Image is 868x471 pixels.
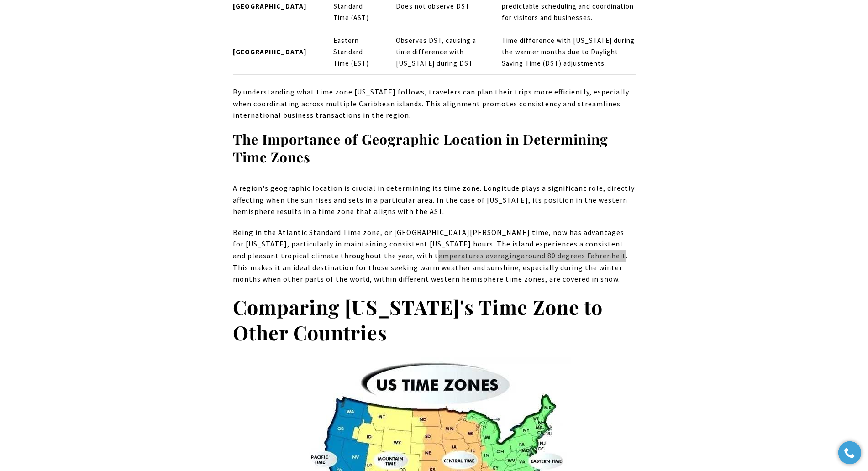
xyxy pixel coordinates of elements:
span: Being in the Atlantic Standard Time zone, or [GEOGRAPHIC_DATA][PERSON_NAME] time, now has advanta... [233,228,628,283]
strong: [GEOGRAPHIC_DATA] [233,2,307,10]
a: around 80 degrees Fahrenheit [521,251,626,260]
p: By understanding what time zone [US_STATE] follows, travelers can plan their trips more efficient... [233,86,636,121]
td: Time difference with [US_STATE] during the warmer months due to Daylight Saving Time (DST) adjust... [494,29,636,75]
strong: [GEOGRAPHIC_DATA] [233,47,307,56]
td: Eastern Standard Time (EST) [326,29,389,75]
strong: Comparing [US_STATE]'s Time Zone to Other Countries [233,293,603,345]
td: Observes DST, causing a time difference with [US_STATE] during DST [389,29,494,75]
strong: The Importance of Geographic Location in Determining Time Zones [233,130,608,166]
span: A region's geographic location is crucial in determining its time zone. Longitude plays a signifi... [233,183,635,216]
